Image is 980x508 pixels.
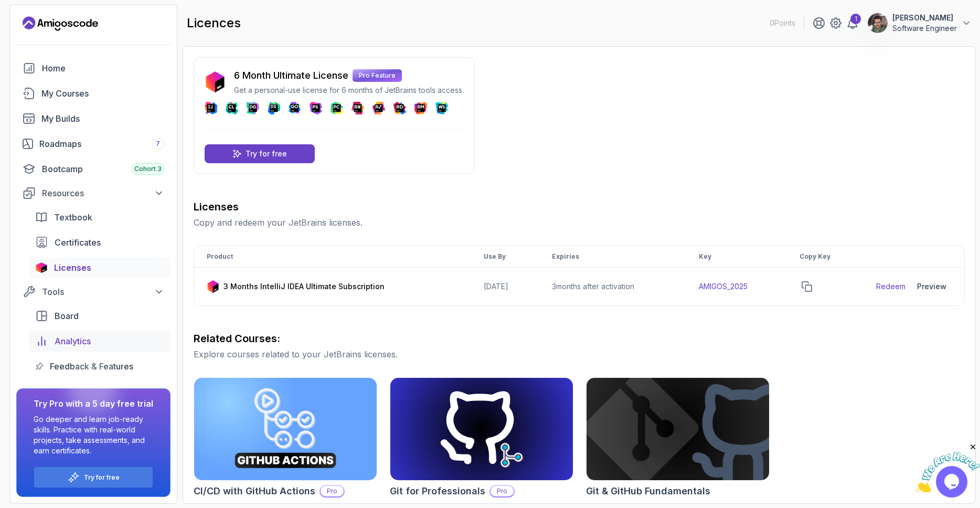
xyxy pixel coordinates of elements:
[41,112,164,125] div: My Builds
[42,285,164,298] div: Tools
[194,246,471,268] th: Product
[16,83,171,104] a: courses
[29,305,171,326] a: board
[868,13,888,33] img: user profile image
[187,15,241,31] h2: licences
[23,15,98,32] a: Landing page
[55,335,91,347] span: Analytics
[29,232,171,253] a: certificates
[156,140,160,148] span: 7
[353,69,402,82] p: Pro Feature
[16,108,171,129] a: builds
[234,68,348,83] p: 6 Month Ultimate License
[41,87,164,100] div: My Courses
[846,17,859,29] a: 1
[390,378,573,480] img: Git for Professionals card
[34,414,153,456] p: Go deeper and learn job-ready skills. Practice with real-world projects, take assessments, and ea...
[16,133,171,154] a: roadmaps
[16,282,171,301] button: Tools
[912,276,952,297] button: Preview
[16,184,171,203] button: Resources
[915,442,980,492] iframe: chat widget
[686,268,787,306] td: AMIGOS_2025
[194,216,965,229] p: Copy and redeem your JetBrains licenses.
[205,144,315,163] a: Try for free
[34,467,153,488] button: Try for free
[587,378,769,480] img: Git & GitHub Fundamentals card
[134,165,162,173] span: Cohort 3
[29,356,171,377] a: feedback
[586,484,710,499] h2: Git & GitHub Fundamentals
[321,486,344,496] p: Pro
[917,281,946,292] div: Preview
[207,280,219,293] img: jetbrains icon
[491,486,514,496] p: Pro
[892,13,957,23] p: [PERSON_NAME]
[42,163,164,175] div: Bootcamp
[787,246,864,268] th: Copy Key
[29,207,171,228] a: textbook
[194,199,965,214] h3: Licenses
[390,484,485,499] h2: Git for Professionals
[194,484,315,499] h2: CI/CD with GitHub Actions
[35,262,48,273] img: jetbrains icon
[539,246,686,268] th: Expiries
[892,23,957,34] p: Software Engineer
[29,257,171,278] a: licenses
[54,261,91,274] span: Licenses
[84,473,120,482] a: Try for free
[800,279,814,294] button: copy-button
[42,62,164,75] div: Home
[686,246,787,268] th: Key
[539,268,686,306] td: 3 months after activation
[876,281,906,292] a: Redeem
[205,71,226,92] img: jetbrains icon
[850,14,861,24] div: 1
[55,310,79,322] span: Board
[16,158,171,179] a: bootcamp
[16,58,171,79] a: home
[867,13,972,34] button: user profile image[PERSON_NAME]Software Engineer
[50,360,133,373] span: Feedback & Features
[223,281,385,292] p: 3 Months IntelliJ IDEA Ultimate Subscription
[471,268,539,306] td: [DATE]
[55,236,101,249] span: Certificates
[471,246,539,268] th: Use By
[54,211,92,224] span: Textbook
[770,18,795,28] p: 0 Points
[29,331,171,352] a: analytics
[194,331,965,346] h3: Related Courses:
[194,348,965,361] p: Explore courses related to your JetBrains licenses.
[194,378,377,480] img: CI/CD with GitHub Actions card
[246,149,287,159] p: Try for free
[42,187,164,199] div: Resources
[234,85,464,96] p: Get a personal-use license for 6 months of JetBrains tools access.
[39,137,164,150] div: Roadmaps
